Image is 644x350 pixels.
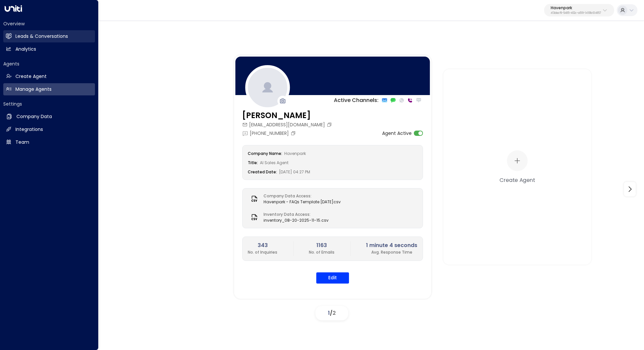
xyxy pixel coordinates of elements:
a: Company Data [3,111,95,123]
label: Title: [248,160,258,165]
button: Edit [316,272,349,284]
label: Company Data Access: [264,193,337,199]
label: Company Name: [248,151,282,156]
button: Copy [327,122,333,127]
span: Havenpark - FAQs Template [DATE]csv [264,199,341,205]
h2: 343 [248,241,277,249]
a: Leads & Conversations [3,30,95,42]
h2: Manage Agents [15,86,52,93]
div: / [315,306,348,320]
h2: Analytics [15,46,36,53]
h2: 1163 [309,241,334,249]
h2: Leads & Conversations [15,33,68,40]
span: 2 [333,309,336,317]
h2: Agents [3,61,95,67]
span: 1 [328,309,330,317]
p: No. of Emails [309,249,334,255]
div: [EMAIL_ADDRESS][DOMAIN_NAME] [242,121,333,128]
span: inventory_08-20-2025-11-15.csv [264,217,329,223]
p: Avg. Response Time [366,249,417,255]
p: No. of Inquiries [248,249,277,255]
h2: Integrations [15,126,43,133]
a: Team [3,136,95,148]
label: Created Date: [248,169,277,175]
span: AI Sales Agent [260,160,288,165]
label: Agent Active [382,130,412,137]
h2: 1 minute 4 seconds [366,241,417,249]
h2: Team [15,139,29,146]
p: Havenpark [551,6,601,10]
div: Create Agent [499,176,535,184]
span: Havenpark [284,151,306,156]
span: [DATE] 04:27 PM [279,169,310,175]
a: Create Agent [3,70,95,83]
button: Havenpark413dacf9-5485-402c-a519-14108c614857 [544,4,614,16]
a: Analytics [3,43,95,55]
a: Manage Agents [3,83,95,95]
h2: Create Agent [15,73,47,80]
p: 413dacf9-5485-402c-a519-14108c614857 [551,12,601,14]
div: [PHONE_NUMBER] [242,130,297,137]
h3: [PERSON_NAME] [242,110,333,121]
h2: Company Data [16,113,52,120]
p: Active Channels: [334,96,379,104]
a: Integrations [3,123,95,136]
h2: Overview [3,20,95,27]
button: Copy [290,131,297,136]
label: Inventory Data Access: [264,212,325,217]
h2: Settings [3,101,95,107]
